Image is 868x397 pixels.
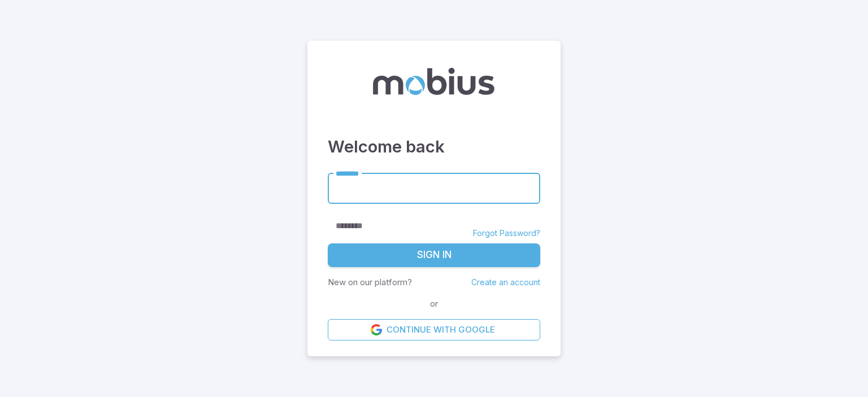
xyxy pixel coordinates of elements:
[328,243,540,267] button: Sign In
[471,277,540,287] a: Create an account
[473,228,540,239] a: Forgot Password?
[328,276,412,289] p: New on our platform?
[328,319,540,341] a: Continue with Google
[328,134,540,159] h3: Welcome back
[427,298,441,310] span: or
